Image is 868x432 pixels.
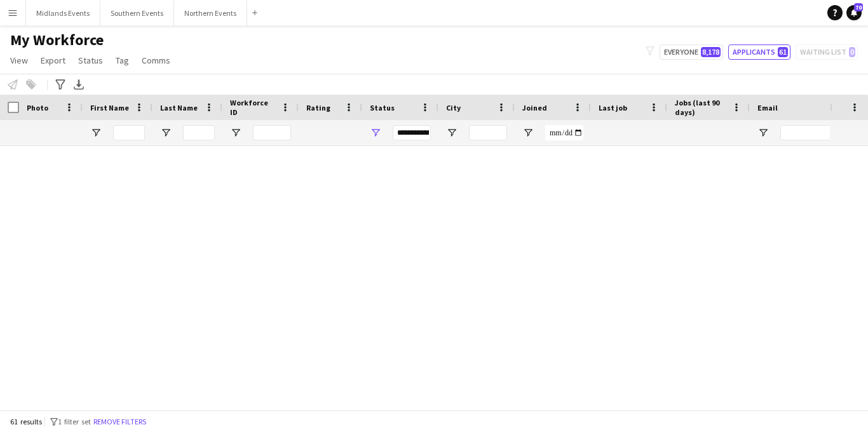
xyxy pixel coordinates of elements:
[41,55,65,66] span: Export
[522,127,534,138] button: Open Filter Menu
[446,127,458,138] button: Open Filter Menu
[854,3,863,11] span: 70
[142,55,170,66] span: Comms
[701,47,721,57] span: 8,178
[183,125,215,140] input: Last Name Filter Input
[10,55,28,66] span: View
[675,98,727,117] span: Jobs (last 90 days)
[230,127,241,138] button: Open Filter Menu
[846,5,862,20] a: 70
[100,1,174,25] button: Southern Events
[90,103,129,112] span: First Name
[522,103,547,112] span: Joined
[91,415,149,429] button: Remove filters
[660,44,723,60] button: Everyone8,178
[757,127,769,138] button: Open Filter Menu
[5,52,33,69] a: View
[71,77,86,92] app-action-btn: Export XLSX
[306,103,330,112] span: Rating
[27,103,48,112] span: Photo
[778,47,788,57] span: 61
[111,52,134,69] a: Tag
[36,52,71,69] a: Export
[370,103,395,112] span: Status
[73,52,108,69] a: Status
[116,55,129,66] span: Tag
[370,127,381,138] button: Open Filter Menu
[26,1,100,25] button: Midlands Events
[58,417,91,426] span: 1 filter set
[599,103,627,112] span: Last job
[10,30,104,50] span: My Workforce
[757,103,778,112] span: Email
[90,127,102,138] button: Open Filter Menu
[160,127,172,138] button: Open Filter Menu
[137,52,175,69] a: Comms
[174,1,247,25] button: Northern Events
[113,125,145,140] input: First Name Filter Input
[469,125,507,140] input: City Filter Input
[446,103,461,112] span: City
[545,125,583,140] input: Joined Filter Input
[160,103,198,112] span: Last Name
[230,98,276,117] span: Workforce ID
[78,55,103,66] span: Status
[53,77,68,92] app-action-btn: Advanced filters
[728,44,790,60] button: Applicants61
[253,125,291,140] input: Workforce ID Filter Input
